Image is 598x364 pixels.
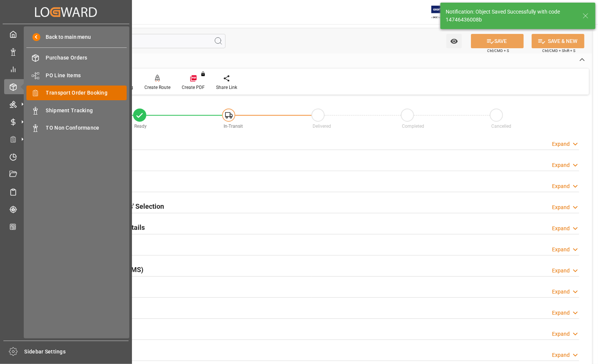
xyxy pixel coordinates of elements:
[134,124,147,129] span: Ready
[4,184,128,199] a: Sailing Schedules
[40,33,91,41] span: Back to main menu
[552,288,570,296] div: Expand
[144,84,170,91] div: Create Route
[46,72,127,80] span: PO Line Items
[4,27,128,41] a: My Cockpit
[46,54,127,62] span: Purchase Orders
[46,124,127,132] span: TO Non Conformance
[552,140,570,148] div: Expand
[532,34,584,48] button: SAVE & NEW
[446,34,462,48] button: open menu
[402,124,424,129] span: Completed
[4,202,128,217] a: Tracking Shipment
[4,62,128,76] a: My Reports
[552,267,570,275] div: Expand
[552,351,570,359] div: Expand
[216,84,237,91] div: Share Link
[446,8,575,24] div: Notification: Object Saved Successfully with code 14746436008b
[487,48,509,54] span: Ctrl/CMD + S
[26,50,127,65] a: Purchase Orders
[542,48,575,54] span: Ctrl/CMD + Shift + S
[552,309,570,317] div: Expand
[431,6,457,19] img: Exertis%20JAM%20-%20Email%20Logo.jpg_1722504956.jpg
[552,225,570,232] div: Expand
[4,219,128,234] a: CO2 Calculator
[26,103,127,118] a: Shipment Tracking
[4,167,128,182] a: Document Management
[26,121,127,135] a: TO Non Conformance
[552,246,570,254] div: Expand
[552,182,570,190] div: Expand
[313,124,331,129] span: Delivered
[46,89,127,97] span: Transport Order Booking
[4,149,128,164] a: Timeslot Management V2
[471,34,524,48] button: SAVE
[552,330,570,338] div: Expand
[491,124,511,129] span: Cancelled
[46,107,127,115] span: Shipment Tracking
[4,44,128,59] a: Data Management
[25,348,129,356] span: Sidebar Settings
[552,203,570,211] div: Expand
[26,68,127,83] a: PO Line Items
[224,124,243,129] span: In-Transit
[552,161,570,169] div: Expand
[26,86,127,100] a: Transport Order Booking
